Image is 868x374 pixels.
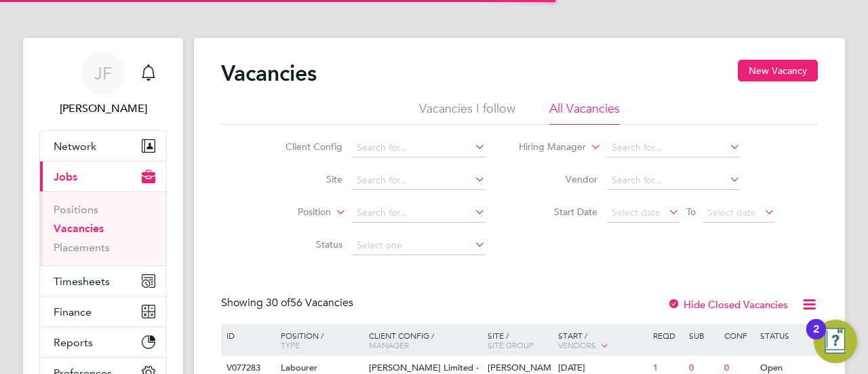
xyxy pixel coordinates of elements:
div: [DATE] [558,362,646,374]
div: Conf [721,324,756,347]
label: Site [264,173,342,185]
span: Select date [612,206,660,219]
label: Position [253,206,331,219]
span: Jobs [54,170,77,183]
span: Jo Flockhart [39,100,167,117]
div: ID [223,324,271,347]
li: All Vacancies [549,100,620,125]
h2: Vacancies [221,60,317,87]
span: Finance [54,305,92,318]
a: JF[PERSON_NAME] [39,52,167,117]
a: Placements [54,241,110,254]
a: Positions [54,203,98,216]
input: Search for... [352,204,486,223]
label: Vendor [519,173,597,185]
button: Reports [40,327,166,357]
span: Type [281,339,300,350]
button: Timesheets [40,266,166,296]
div: Reqd [650,324,685,347]
label: Hiring Manager [508,141,586,154]
input: Select one [352,236,486,255]
span: Site Group [488,339,534,350]
span: Network [54,140,96,153]
input: Search for... [607,171,741,190]
label: Status [264,238,342,250]
div: Position / [271,324,366,356]
label: Start Date [519,206,597,218]
label: Hide Closed Vacancies [667,298,788,311]
label: Client Config [264,141,342,153]
button: New Vacancy [738,60,818,81]
div: Site / [484,324,555,356]
span: Timesheets [54,275,110,288]
span: 30 of [266,296,290,310]
a: Vacancies [54,222,104,235]
input: Search for... [352,171,486,190]
div: 2 [813,329,819,347]
span: Reports [54,336,93,349]
div: Showing [221,296,356,310]
button: Open Resource Center, 2 new notifications [814,320,857,363]
input: Search for... [352,138,486,157]
input: Search for... [607,138,741,157]
span: Manager [369,339,409,350]
span: JF [94,64,112,82]
div: Jobs [40,191,166,265]
button: Network [40,131,166,161]
span: Select date [707,206,756,219]
div: Status [757,324,816,347]
span: Vendors [558,339,596,350]
button: Jobs [40,162,166,191]
button: Finance [40,297,166,326]
div: Client Config / [366,324,484,356]
span: Labourer [281,362,317,373]
li: Vacancies I follow [419,100,515,125]
div: Sub [686,324,721,347]
span: To [682,203,700,221]
div: Start / [555,324,650,358]
span: 56 Vacancies [266,296,353,310]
